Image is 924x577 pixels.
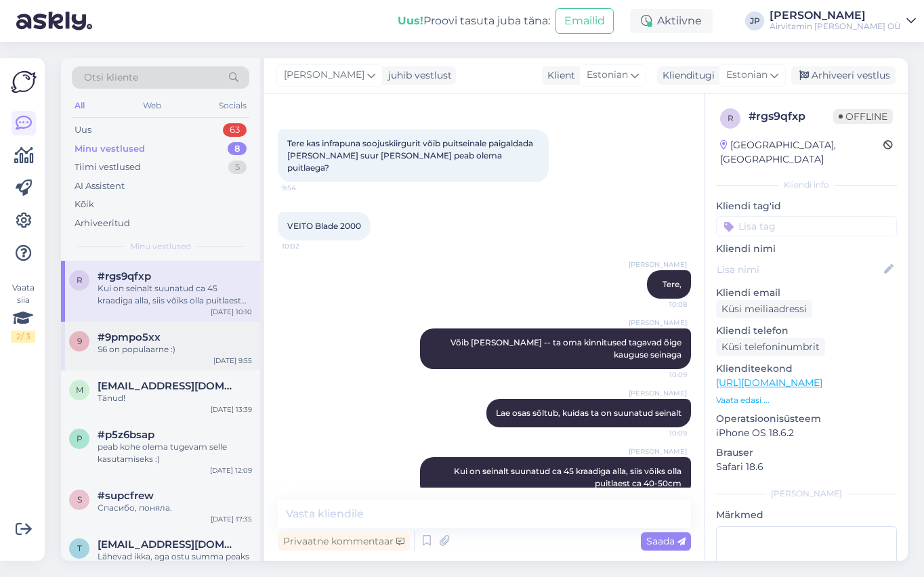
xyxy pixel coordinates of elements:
p: Safari 18.6 [716,460,897,474]
div: Minu vestlused [75,142,145,156]
div: 8 [228,142,247,156]
span: m [76,385,83,395]
span: [PERSON_NAME] [629,318,687,328]
input: Lisa nimi [717,262,881,277]
p: Märkmed [716,508,897,522]
div: JP [745,12,764,30]
div: [DATE] 10:10 [211,307,252,317]
div: Uus [75,123,91,137]
div: Socials [216,97,249,114]
p: Kliendi email [716,286,897,300]
span: #9pmpo5xx [98,331,161,343]
div: [PERSON_NAME] [770,10,901,21]
a: [PERSON_NAME]Airvitamin [PERSON_NAME] OÜ [770,10,916,32]
button: Emailid [555,8,614,34]
div: juhib vestlust [383,68,452,83]
span: toomastkelly@gmail.com [98,538,238,551]
span: Võib [PERSON_NAME] -- ta oma kinnitused tagavad õige kauguse seinaga [450,337,684,360]
span: 10:09 [636,428,687,438]
span: #p5z6bsap [98,429,154,441]
span: [PERSON_NAME] [629,259,687,270]
span: Kui on seinalt suunatud ca 45 kraadiga alla, siis võiks olla puitlaest ca 40-50cm [454,466,684,488]
div: 63 [223,123,247,137]
div: Kõik [75,198,94,211]
div: All [72,97,87,114]
div: 2 / 3 [11,330,35,343]
div: Arhiveeritud [75,217,130,230]
div: Proovi tasuta juba täna: [398,13,550,29]
span: Saada [646,535,686,547]
img: Askly Logo [11,69,37,95]
span: Otsi kliente [84,70,138,85]
span: Estonian [726,68,768,83]
div: Lähevad ikka, aga ostu summa peaks üle 35.- olema [98,551,252,575]
span: s [77,494,82,505]
span: VEITO Blade 2000 [287,221,361,231]
span: 10:09 [636,370,687,380]
div: Спасибо, поняла. [98,502,252,514]
span: [PERSON_NAME] [629,446,687,456]
span: Estonian [587,68,628,83]
div: Vaata siia [11,282,35,343]
b: Uus! [398,14,423,27]
p: Kliendi nimi [716,242,897,256]
span: 10:02 [282,241,333,251]
span: r [728,113,734,123]
span: marit.puusepp@icloud.com [98,380,238,392]
div: Privaatne kommentaar [278,532,410,551]
p: Brauser [716,446,897,460]
span: p [77,433,83,444]
div: peab kohe olema tugevam selle kasutamiseks :) [98,441,252,465]
span: [PERSON_NAME] [629,388,687,398]
p: iPhone OS 18.6.2 [716,426,897,440]
div: Tänud! [98,392,252,404]
div: Küsi telefoninumbrit [716,338,825,356]
div: 5 [228,161,247,174]
div: [GEOGRAPHIC_DATA], [GEOGRAPHIC_DATA] [720,138,883,167]
span: [PERSON_NAME] [284,68,364,83]
span: r [77,275,83,285]
div: Klient [542,68,575,83]
div: S6 on populaarne :) [98,343,252,356]
span: #rgs9qfxp [98,270,151,282]
p: Klienditeekond [716,362,897,376]
span: Minu vestlused [130,240,191,253]
div: Aktiivne [630,9,713,33]
p: Kliendi telefon [716,324,897,338]
div: [DATE] 13:39 [211,404,252,414]
span: Lae osas sõltub, kuidas ta on suunatud seinalt [496,408,681,418]
span: 9 [77,336,82,346]
div: Kui on seinalt suunatud ca 45 kraadiga alla, siis võiks olla puitlaest ca 40-50cm [98,282,252,307]
span: Offline [833,109,893,124]
span: #supcfrew [98,490,154,502]
span: Tere kas infrapuna soojuskiirgurit võib puitseinale paigaldada [PERSON_NAME] suur [PERSON_NAME] p... [287,138,535,173]
div: Küsi meiliaadressi [716,300,812,318]
div: [DATE] 17:35 [211,514,252,524]
input: Lisa tag [716,216,897,236]
div: Arhiveeri vestlus [791,66,896,85]
div: Web [140,97,164,114]
div: [DATE] 12:09 [210,465,252,475]
p: Operatsioonisüsteem [716,412,897,426]
span: t [77,543,82,553]
div: Kliendi info [716,179,897,191]
div: Tiimi vestlused [75,161,141,174]
span: 10:08 [636,299,687,309]
div: # rgs9qfxp [749,108,833,125]
div: [PERSON_NAME] [716,488,897,500]
div: Klienditugi [657,68,715,83]
a: [URL][DOMAIN_NAME] [716,377,822,389]
span: Tere, [663,279,681,289]
div: [DATE] 9:55 [213,356,252,366]
div: AI Assistent [75,179,125,193]
div: Airvitamin [PERSON_NAME] OÜ [770,21,901,32]
p: Kliendi tag'id [716,199,897,213]
p: Vaata edasi ... [716,394,897,406]
span: 9:54 [282,183,333,193]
